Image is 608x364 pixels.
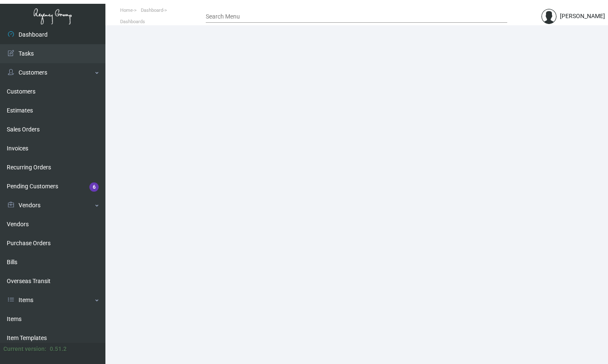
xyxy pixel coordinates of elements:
[141,8,163,13] span: Dashboard
[120,19,145,24] span: Dashboards
[50,345,67,353] div: 0.51.2
[560,12,605,21] div: [PERSON_NAME]
[3,345,46,353] div: Current version:
[120,8,133,13] span: Home
[541,9,557,24] img: admin@bootstrapmaster.com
